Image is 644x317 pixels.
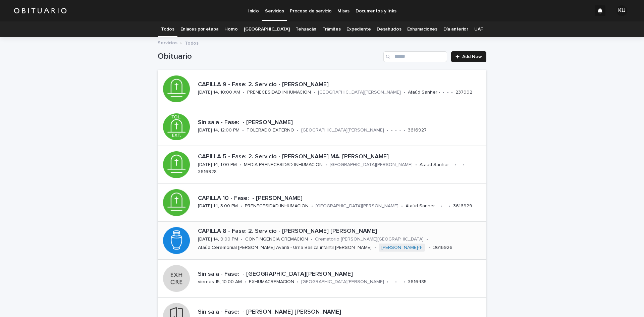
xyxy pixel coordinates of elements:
a: Add New [451,51,486,62]
a: Sin sala - Fase: - [GEOGRAPHIC_DATA][PERSON_NAME]viernes 15, 10:00 AM•EXHUMACREMACION•[GEOGRAPHIC... [158,260,486,298]
p: Ataúd Sanher - [408,90,440,95]
p: • [404,279,405,285]
p: • [297,279,299,285]
p: CAPILLA 9 - Fase: 2. Servicio - [PERSON_NAME] [198,81,484,89]
p: [DATE] 14, 10:00 AM [198,90,240,95]
a: CAPILLA 5 - Fase: 2. Servicio - [PERSON_NAME] MA. [PERSON_NAME][DATE] 14, 1:00 PM•MEDIA PRENECESI... [158,146,486,184]
p: - [459,162,460,168]
p: • [395,127,397,133]
p: • [245,279,246,285]
p: • [454,162,456,168]
a: Trámites [322,21,341,37]
p: • [387,279,388,285]
p: • [426,236,428,242]
a: [PERSON_NAME]-1- [381,245,422,251]
p: • [429,245,431,251]
p: CAPILLA 5 - Fase: 2. Servicio - [PERSON_NAME] MA. [PERSON_NAME] [198,153,484,161]
p: - [447,90,448,95]
a: CAPILLA 10 - Fase: - [PERSON_NAME][DATE] 14, 3:00 PM•PRENECESIDAD INHUMACION•[GEOGRAPHIC_DATA][PE... [158,184,486,222]
p: • [374,245,376,251]
img: HUM7g2VNRLqGMmR9WVqf [13,4,67,17]
a: Sin sala - Fase: - [PERSON_NAME][DATE] 14, 12:00 PM•TOLERADO EXTERNO•[GEOGRAPHIC_DATA][PERSON_NAM... [158,108,486,146]
p: Todos [185,39,199,46]
p: Ataúd Ceremonial [PERSON_NAME] Avanti - Urna Basica infantil [PERSON_NAME] [198,245,372,251]
h1: Obituario [158,52,381,61]
p: [GEOGRAPHIC_DATA][PERSON_NAME] [301,279,384,285]
a: CAPILLA 9 - Fase: 2. Servicio - [PERSON_NAME][DATE] 14, 10:00 AM•PRENECESIDAD INHUMACION•[GEOGRAP... [158,70,486,108]
p: • [401,203,403,209]
p: [DATE] 14, 9:00 PM [198,236,238,242]
a: Servicios [158,39,177,46]
p: 3616929 [453,203,472,209]
p: • [314,90,315,95]
p: Sin sala - Fase: - [GEOGRAPHIC_DATA][PERSON_NAME] [198,271,484,278]
p: • [311,203,313,209]
p: - [399,127,401,133]
p: [GEOGRAPHIC_DATA][PERSON_NAME] [330,162,413,168]
p: MEDIA PRENECESIDAD INHUMACION [244,162,323,168]
p: - [399,279,401,285]
a: Expediente [346,21,371,37]
p: • [443,90,444,95]
span: Add New [462,54,482,59]
p: Ataúd Sanher - [420,162,452,168]
div: KU [616,5,627,16]
p: • [242,127,244,133]
p: CAPILLA 8 - Fase: 2. Servicio - [PERSON_NAME] [PERSON_NAME] [198,228,484,235]
p: Crematorio [PERSON_NAME][GEOGRAPHIC_DATA] [315,236,424,242]
p: [DATE] 14, 1:00 PM [198,162,237,168]
p: • [440,203,442,209]
p: 3616485 [408,279,427,285]
p: 3616928 [198,169,217,175]
p: • [311,236,312,242]
p: PRENECESIDAD INHUMACION [245,203,309,209]
p: • [241,236,243,242]
p: CAPILLA 10 - Fase: - [PERSON_NAME] [198,195,484,202]
a: CAPILLA 8 - Fase: 2. Servicio - [PERSON_NAME] [PERSON_NAME][DATE] 14, 9:00 PM•CONTINGENCIA CREMAC... [158,222,486,260]
p: - [445,203,446,209]
p: 3616926 [433,245,452,251]
p: - [391,279,392,285]
p: • [387,127,388,133]
p: Ataúd Sanher - [406,203,438,209]
p: [DATE] 14, 12:00 PM [198,127,239,133]
p: 237992 [455,90,472,95]
a: Día anterior [443,21,468,37]
p: • [463,162,465,168]
p: [GEOGRAPHIC_DATA][PERSON_NAME] [301,127,384,133]
p: CONTINGENCIA CREMACION [245,236,308,242]
p: • [404,127,405,133]
p: • [243,90,245,95]
a: Enlaces por etapa [180,21,219,37]
p: [DATE] 14, 3:00 PM [198,203,238,209]
p: • [297,127,299,133]
a: UAF [474,21,483,37]
p: EXHUMACREMACION [249,279,294,285]
p: • [415,162,417,168]
p: viernes 15, 10:00 AM [198,279,242,285]
p: • [404,90,405,95]
a: Todos [161,21,174,37]
a: Exhumaciones [407,21,437,37]
p: PRENECESIDAD INHUMACION [247,90,311,95]
p: • [240,203,242,209]
p: • [239,162,241,168]
input: Search [383,51,447,62]
p: • [449,203,450,209]
a: [GEOGRAPHIC_DATA] [244,21,290,37]
p: • [325,162,327,168]
a: Desahucios [377,21,401,37]
p: • [395,279,397,285]
p: [GEOGRAPHIC_DATA][PERSON_NAME] [318,90,401,95]
a: Horno [224,21,237,37]
p: TOLERADO EXTERNO [247,127,294,133]
p: - [391,127,392,133]
p: Sin sala - Fase: - [PERSON_NAME] [PERSON_NAME] [198,309,484,316]
p: • [451,90,453,95]
a: Tehuacán [296,21,316,37]
p: 3616927 [408,127,427,133]
p: Sin sala - Fase: - [PERSON_NAME] [198,119,484,126]
p: [GEOGRAPHIC_DATA][PERSON_NAME] [316,203,398,209]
